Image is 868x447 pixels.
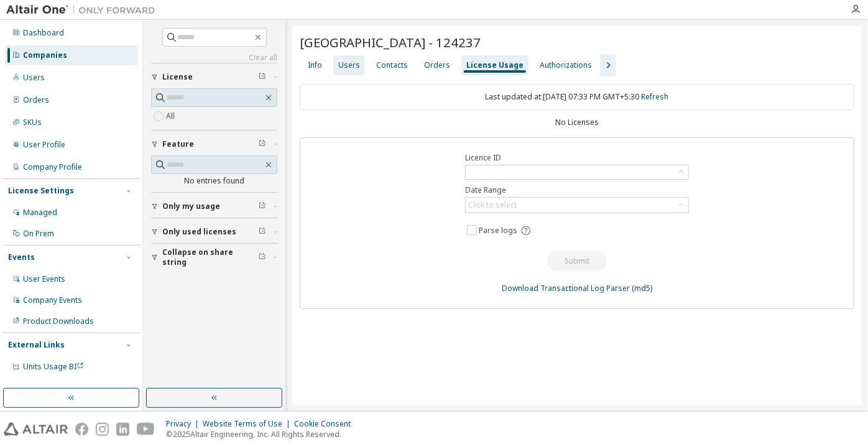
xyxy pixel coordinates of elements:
button: License [151,63,277,91]
div: Dashboard [23,28,64,38]
span: Units Usage BI [23,361,84,372]
img: altair_logo.svg [4,423,68,436]
div: Orders [424,60,450,70]
button: Feature [151,131,277,158]
div: Companies [23,50,67,60]
span: Clear filter [259,139,266,149]
img: facebook.svg [75,423,88,436]
div: Click to select [468,200,517,210]
div: Product Downloads [23,316,94,326]
div: Events [8,252,35,262]
div: Users [23,73,45,83]
span: [GEOGRAPHIC_DATA] - 124237 [300,34,481,51]
button: Only used licenses [151,218,277,246]
span: Parse logs [479,226,518,236]
a: Refresh [642,91,669,102]
label: Licence ID [465,153,689,163]
img: youtube.svg [137,423,155,436]
span: Only my usage [162,201,220,211]
div: User Events [23,274,65,284]
div: Managed [23,208,57,218]
label: Date Range [465,185,689,195]
div: Last updated at: [DATE] 07:33 PM GMT+5:30 [300,84,854,110]
div: Company Events [23,295,82,305]
div: Users [338,60,360,70]
span: License [162,72,193,82]
span: Feature [162,139,194,149]
div: No Licenses [300,118,854,127]
img: linkedin.svg [116,423,129,436]
button: Collapse on share string [151,244,277,271]
div: Website Terms of Use [203,419,294,429]
span: Clear filter [259,252,266,262]
div: Company Profile [23,162,82,172]
a: (md5) [632,283,652,293]
p: © 2025 Altair Engineering, Inc. All Rights Reserved. [166,429,358,440]
div: On Prem [23,229,54,239]
span: Collapse on share string [162,247,259,267]
div: Info [308,60,322,70]
div: Cookie Consent [294,419,358,429]
a: Download Transactional Log Parser [502,283,630,293]
div: License Settings [8,186,74,196]
div: User Profile [23,140,65,150]
div: Contacts [376,60,408,70]
span: Clear filter [259,72,266,82]
span: Clear filter [259,227,266,237]
span: Clear filter [259,201,266,211]
label: All [166,109,177,124]
a: Clear all [151,53,277,63]
button: Submit [547,251,607,272]
div: SKUs [23,118,42,127]
img: instagram.svg [96,423,109,436]
button: Only my usage [151,193,277,220]
div: Privacy [166,419,203,429]
div: Authorizations [540,60,592,70]
img: Altair One [6,4,162,16]
div: External Links [8,340,65,350]
div: Click to select [466,198,688,213]
div: License Usage [466,60,524,70]
span: Only used licenses [162,227,236,237]
div: No entries found [151,176,277,186]
div: Orders [23,95,49,105]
